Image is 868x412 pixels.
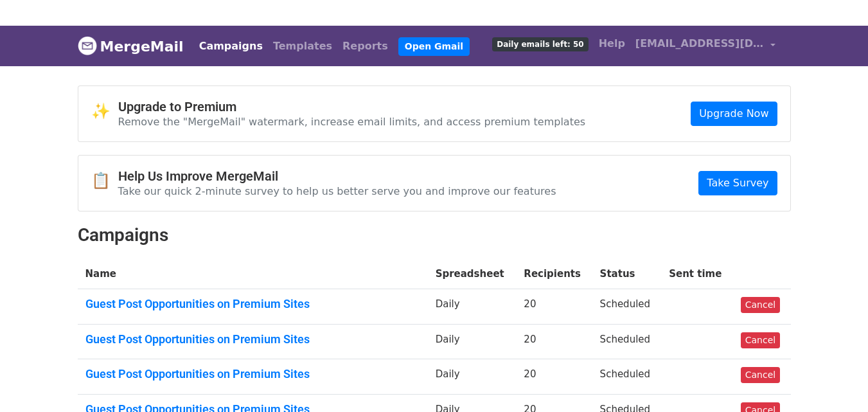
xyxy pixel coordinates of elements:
a: Cancel [741,297,780,313]
span: ✨ [91,102,118,121]
a: MergeMail [78,33,184,60]
th: Spreadsheet [428,259,517,289]
span: 📋 [91,172,118,190]
td: Daily [428,324,517,359]
h4: Upgrade to Premium [118,99,586,114]
p: Remove the "MergeMail" watermark, increase email limits, and access premium templates [118,115,586,129]
td: Scheduled [592,359,662,395]
h4: Help Us Improve MergeMail [118,168,556,184]
th: Recipients [516,259,592,289]
a: Open Gmail [398,37,470,56]
th: Name [78,259,428,289]
h2: Campaigns [78,224,791,246]
a: Help [594,31,630,57]
a: Guest Post Opportunities on Premium Sites [85,332,420,346]
td: Scheduled [592,289,662,325]
td: 20 [516,289,592,325]
span: Daily emails left: 50 [492,37,588,51]
a: Cancel [741,367,780,383]
td: Daily [428,359,517,395]
a: Cancel [741,332,780,348]
a: Upgrade Now [691,102,777,126]
th: Status [592,259,662,289]
a: Guest Post Opportunities on Premium Sites [85,367,420,381]
a: Daily emails left: 50 [487,31,593,57]
td: Scheduled [592,324,662,359]
th: Sent time [661,259,733,289]
a: Templates [268,33,337,59]
img: MergeMail logo [78,36,97,55]
td: 20 [516,359,592,395]
a: Campaigns [194,33,268,59]
p: Take our quick 2-minute survey to help us better serve you and improve our features [118,184,556,198]
a: [EMAIL_ADDRESS][DOMAIN_NAME] [630,31,781,61]
td: 20 [516,324,592,359]
span: [EMAIL_ADDRESS][DOMAIN_NAME] [635,36,764,51]
a: Reports [337,33,393,59]
a: Take Survey [698,171,777,195]
a: Guest Post Opportunities on Premium Sites [85,297,420,311]
td: Daily [428,289,517,325]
